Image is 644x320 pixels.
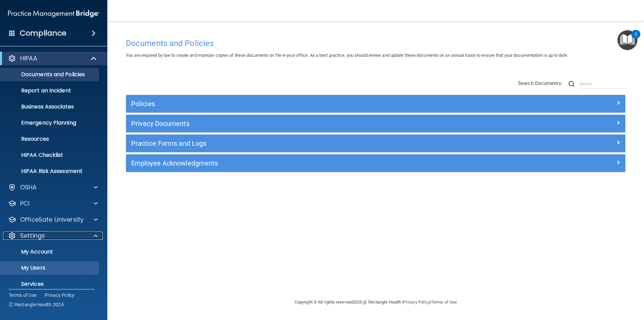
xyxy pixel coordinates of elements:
p: OSHA [20,183,37,191]
p: Business Associates [4,103,96,110]
p: OfficeSafe University [20,216,84,224]
p: HIPAA Checklist [4,152,96,158]
p: Settings [20,232,45,240]
a: PCI [8,199,98,208]
a: Terms of Use [431,300,457,305]
a: Privacy Policy [45,292,75,299]
p: Documents and Policies [4,71,96,78]
img: ic-search.3b580494.png [569,81,575,87]
h5: Practice Forms and Logs [131,140,495,147]
p: My Users [4,265,96,271]
p: Resources [4,136,96,142]
div: Copyright © All rights reserved 2025 @ Rectangle Health | | [253,291,498,313]
h5: Policies [131,100,495,107]
p: Services [4,281,96,287]
p: PCI [20,199,30,208]
a: OSHA [8,183,98,191]
a: Terms of Use [9,292,37,299]
a: Practice Forms and Logs [131,138,620,149]
button: Open Resource Center, 2 new notifications [618,30,637,50]
h5: Employee Acknowledgments [131,159,495,167]
h5: Privacy Documents [131,120,495,127]
div: 2 [635,34,637,43]
a: Employee Acknowledgments [131,158,620,169]
p: Report an Incident [4,87,96,94]
p: Emergency Planning [4,120,96,126]
h4: Documents and Policies [126,39,626,48]
a: HIPAA [8,54,97,62]
img: PMB logo [8,7,99,20]
span: You are required by law to create and maintain copies of these documents on file in your office. ... [126,53,568,58]
a: Privacy Policy [403,300,430,305]
a: OfficeSafe University [8,216,98,224]
input: Search [580,79,626,89]
p: HIPAA Risk Assessment [4,168,96,175]
span: Ⓒ Rectangle Health 2024 [9,301,64,308]
p: My Account [4,248,96,255]
a: Privacy Documents [131,118,620,129]
a: Settings [8,232,98,240]
span: Search Documents: [518,80,562,86]
p: HIPAA [20,54,37,62]
h4: Compliance [20,29,66,38]
a: Policies [131,98,620,109]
